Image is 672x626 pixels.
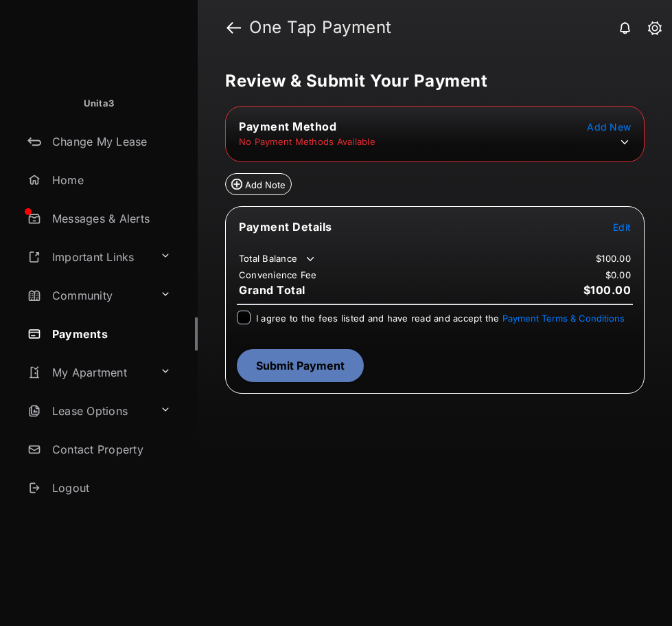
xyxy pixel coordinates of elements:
[595,252,632,265] td: $100.00
[22,356,154,389] a: My Apartment
[587,120,631,133] button: Add New
[22,317,198,350] a: Payments
[22,164,198,197] a: Home
[605,269,632,281] td: $0.00
[613,221,631,233] span: Edit
[225,73,634,89] h5: Review & Submit Your Payment
[587,121,631,133] span: Add New
[238,269,318,281] td: Convenience Fee
[22,279,154,312] a: Community
[22,202,198,235] a: Messages & Alerts
[239,120,336,133] span: Payment Method
[238,252,317,266] td: Total Balance
[22,394,154,427] a: Lease Options
[583,283,632,297] span: $100.00
[225,173,292,195] button: Add Note
[249,19,650,36] strong: One Tap Payment
[237,349,364,382] button: Submit Payment
[238,135,376,148] td: No Payment Methods Available
[84,97,115,111] p: Unita3
[613,220,631,234] button: Edit
[22,471,198,504] a: Logout
[502,313,625,324] button: I agree to the fees listed and have read and accept the
[22,125,198,158] a: Change My Lease
[256,313,625,324] span: I agree to the fees listed and have read and accept the
[22,433,198,466] a: Contact Property
[239,220,332,234] span: Payment Details
[22,241,154,273] a: Important Links
[239,283,305,297] span: Grand Total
